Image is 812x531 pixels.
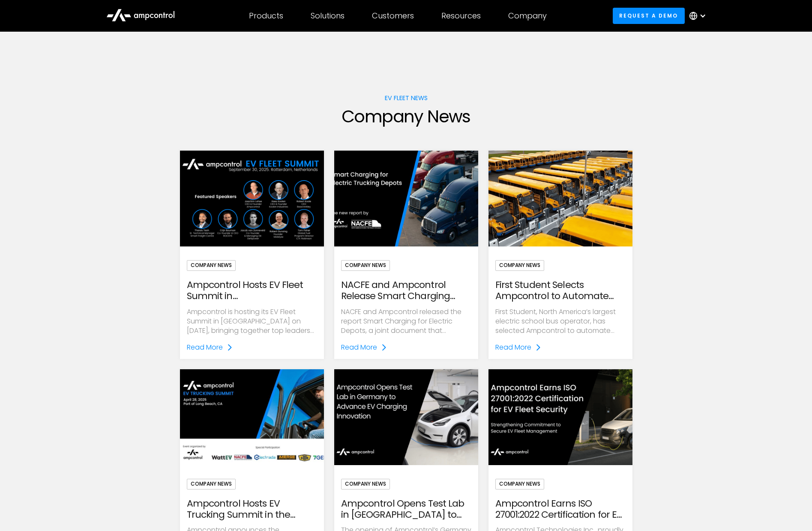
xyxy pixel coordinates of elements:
div: Ampcontrol Opens Test Lab in [GEOGRAPHIC_DATA] to Advance EV Charging Innovation [341,498,471,521]
div: Company News [187,260,236,270]
div: Company [508,11,547,21]
div: Read More [187,343,223,352]
div: Company News [187,479,236,489]
div: Products [249,11,283,21]
div: Resources [441,11,481,21]
div: Company News [495,260,544,270]
div: Ampcontrol Hosts EV Fleet Summit in [GEOGRAPHIC_DATA] to Advance Electric Fleet Management in [GE... [187,279,317,302]
div: Solutions [311,11,345,21]
a: Read More [187,343,233,352]
a: Read More [341,343,387,352]
div: First Student Selects Ampcontrol to Automate Electric Transportation [495,279,626,302]
p: Ampcontrol is hosting its EV Fleet Summit in [GEOGRAPHIC_DATA] on [DATE], bringing together top l... [187,307,317,336]
div: Read More [341,343,377,352]
div: Read More [495,343,531,352]
a: Request a demo [613,8,685,24]
div: Company News [341,260,390,270]
div: Company News [341,479,390,489]
div: Company News [495,479,544,489]
div: Customers [372,11,414,21]
a: Read More [495,343,542,352]
div: EV fleet news [385,93,428,103]
div: Ampcontrol Hosts EV Trucking Summit in the [GEOGRAPHIC_DATA] [187,498,317,521]
div: Ampcontrol Earns ISO 27001:2022 Certification for EV Fleet Security [495,498,626,521]
p: First Student, North America’s largest electric school bus operator, has selected Ampcontrol to a... [495,307,626,336]
p: NACFE and Ampcontrol released the report Smart Charging for Electric Depots, a joint document tha... [341,307,471,336]
h1: Company News [342,106,470,127]
div: NACFE and Ampcontrol Release Smart Charging Report for Electric Truck Depots [341,279,471,302]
